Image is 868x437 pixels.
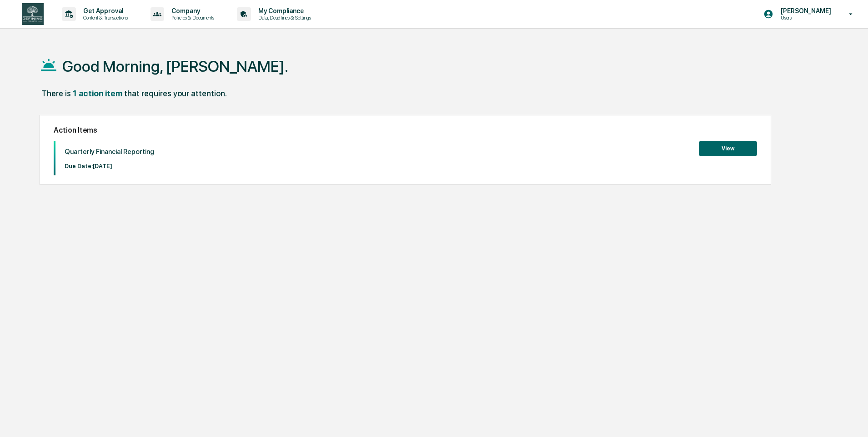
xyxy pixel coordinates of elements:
[65,163,154,169] p: Due Date: [DATE]
[251,15,316,21] p: Data, Deadlines & Settings
[41,89,71,98] div: There is
[699,141,757,156] button: View
[76,15,132,21] p: Content & Transactions
[773,15,836,21] p: Users
[164,7,219,15] p: Company
[773,7,836,15] p: [PERSON_NAME]
[164,15,219,21] p: Policies & Documents
[65,148,154,156] p: Quarterly Financial Reporting
[699,144,757,152] a: View
[54,126,757,134] h2: Action Items
[73,89,122,98] div: 1 action item
[62,57,288,75] h1: Good Morning, [PERSON_NAME].
[251,7,316,15] p: My Compliance
[22,3,44,25] img: logo
[124,89,227,98] div: that requires your attention.
[76,7,132,15] p: Get Approval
